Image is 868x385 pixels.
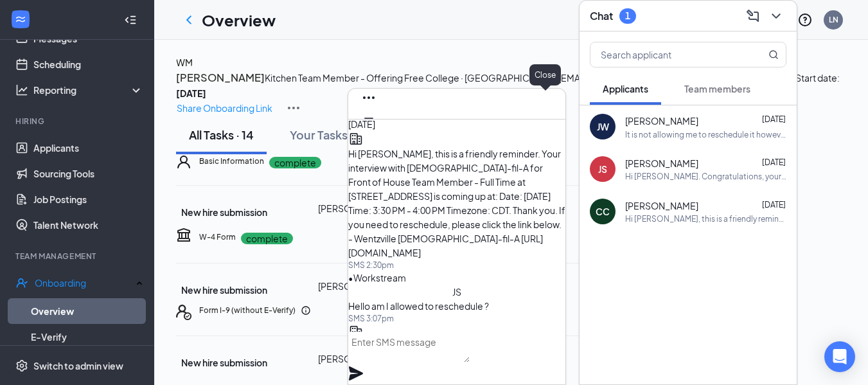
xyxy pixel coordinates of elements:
[745,8,761,24] svg: ComposeMessage
[176,55,193,69] button: WM
[625,213,786,224] div: Hi [PERSON_NAME], this is a friendly reminder. Your interview with [DEMOGRAPHIC_DATA]-fil-A for S...
[286,100,301,116] img: More Actions
[33,135,143,161] a: Applicants
[31,298,143,324] a: Overview
[35,276,132,289] div: Onboarding
[361,111,376,126] svg: Minimize
[361,90,376,105] svg: Ellipses
[33,186,143,212] a: Job Postings
[684,83,750,94] span: Team members
[290,127,363,143] div: Your Tasks · 4
[348,313,565,324] div: SMS 3:07pm
[14,13,27,26] svg: WorkstreamLogo
[199,156,264,167] h5: Basic Information
[762,157,786,167] span: [DATE]
[176,100,273,116] button: Share Onboarding Link
[768,49,779,60] svg: MagnifyingGlass
[829,14,838,25] div: LN
[15,84,28,96] svg: Analysis
[177,101,272,115] p: Share Onboarding Link
[181,284,267,296] span: New hire submission
[15,116,141,127] div: Hiring
[625,157,698,170] span: [PERSON_NAME]
[301,305,311,316] svg: Info
[181,12,197,28] svg: ChevronLeft
[348,300,489,312] span: Hello am I allowed to reschedule ?
[15,359,28,372] svg: Settings
[766,6,786,26] button: ChevronDown
[625,10,630,21] div: 1
[31,324,143,350] a: E-Verify
[359,108,379,129] button: Minimize
[348,148,565,258] span: Hi [PERSON_NAME], this is a friendly reminder. Your interview with [DEMOGRAPHIC_DATA]-fil-A for F...
[596,205,610,218] div: CC
[359,87,379,108] button: Ellipses
[625,114,698,128] span: [PERSON_NAME]
[176,305,191,320] svg: FormI9EVerifyIcon
[241,233,293,244] p: complete
[603,83,648,94] span: Applicants
[348,131,364,147] svg: Company
[33,84,144,96] div: Reporting
[348,272,406,283] span: • Workstream
[176,87,206,99] strong: [DATE]
[452,285,461,299] div: JS
[33,359,123,372] div: Switch to admin view
[176,227,191,242] svg: TaxGovernmentIcon
[762,114,786,124] span: [DATE]
[529,64,561,85] div: Close
[743,6,763,26] button: ComposeMessage
[33,51,143,77] a: Scheduling
[318,353,481,364] span: [PERSON_NAME] completed on [DATE]
[348,260,565,271] div: SMS 2:30pm
[181,206,267,218] span: New hire submission
[768,8,784,24] svg: ChevronDown
[33,161,143,186] a: Sourcing Tools
[318,202,481,214] span: [PERSON_NAME] completed on [DATE]
[590,42,743,67] input: Search applicant
[176,69,265,86] button: [PERSON_NAME]
[590,9,613,23] h3: Chat
[265,72,558,84] span: Kitchen Team Member - Offering Free College · [GEOGRAPHIC_DATA]
[625,171,786,182] div: Hi [PERSON_NAME]. Congratulations, your onsite interview with [DEMOGRAPHIC_DATA]-fil-A for Front ...
[199,231,236,243] h5: W-4 Form
[202,9,276,31] h1: Overview
[625,199,698,212] span: [PERSON_NAME]
[318,280,481,292] span: [PERSON_NAME] completed on [DATE]
[597,120,609,133] div: JW
[15,276,28,289] svg: UserCheck
[181,357,267,368] span: New hire submission
[348,118,375,130] span: [DATE]
[15,251,141,262] div: Team Management
[797,12,813,28] svg: QuestionInfo
[348,324,364,339] svg: Company
[348,366,364,381] svg: Plane
[269,157,321,168] p: complete
[598,163,607,175] div: JS
[176,72,840,99] span: Start date:
[625,129,786,140] div: It is not allowing me to reschedule it however.
[762,200,786,210] span: [DATE]
[824,341,855,372] div: Open Intercom Messenger
[199,305,296,316] h5: Form I-9 (without E-Verify)
[33,212,143,238] a: Talent Network
[176,154,191,170] svg: User
[124,13,137,26] svg: Collapse
[189,127,254,143] div: All Tasks · 14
